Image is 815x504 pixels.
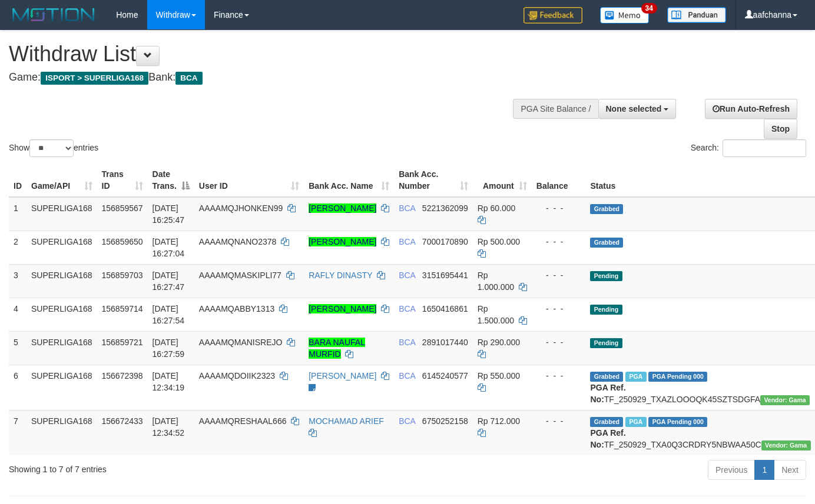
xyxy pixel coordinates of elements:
[774,460,806,480] a: Next
[9,459,331,475] div: Showing 1 to 7 of 7 entries
[399,237,415,246] span: BCA
[532,163,586,197] th: Balance
[761,440,811,450] span: Vendor URL: https://trx31.1velocity.biz
[590,383,625,404] b: PGA Ref. No:
[590,372,623,382] span: Grabbed
[309,237,376,246] a: [PERSON_NAME]
[26,410,97,455] td: SUPERLIGA168
[102,203,143,213] span: 156859567
[26,298,97,331] td: SUPERLIGA168
[590,305,622,315] span: Pending
[194,163,304,197] th: User ID: activate to sort column ascending
[153,271,185,292] span: [DATE] 16:27:47
[153,203,185,225] span: [DATE] 16:25:47
[422,237,468,246] span: Copy 7000170890 to clipboard
[478,304,514,325] span: Rp 1.500.000
[309,338,365,359] a: BARA NAUFAL MURFID
[153,304,185,325] span: [DATE] 16:27:54
[41,72,148,85] span: ISPORT > SUPERLIGA168
[422,203,468,213] span: Copy 5221362099 to clipboard
[648,417,707,427] span: PGA Pending
[590,338,622,348] span: Pending
[478,371,520,380] span: Rp 550.000
[9,163,26,197] th: ID
[422,416,468,426] span: Copy 6750252158 to clipboard
[478,271,514,292] span: Rp 1.000.000
[585,410,815,455] td: TF_250929_TXA0Q3CRDRY5NBWAA50C
[199,237,277,246] span: AAAAMQNANO2378
[399,371,415,380] span: BCA
[754,460,774,480] a: 1
[9,410,26,455] td: 7
[304,163,394,197] th: Bank Acc. Name: activate to sort column ascending
[153,371,185,392] span: [DATE] 12:34:19
[309,271,372,280] a: RAFLY DINASTY
[422,338,468,347] span: Copy 2891017440 to clipboard
[102,338,143,347] span: 156859721
[153,416,185,438] span: [DATE] 12:34:52
[153,237,185,258] span: [DATE] 16:27:04
[590,428,625,449] b: PGA Ref. No:
[478,203,516,213] span: Rp 60.000
[708,460,755,480] a: Previous
[536,303,581,315] div: - - -
[199,416,287,426] span: AAAAMQRESHAAL666
[705,99,797,119] a: Run Auto-Refresh
[585,163,815,197] th: Status
[394,163,473,197] th: Bank Acc. Number: activate to sort column ascending
[29,139,74,157] select: Showentries
[598,99,677,119] button: None selected
[309,304,376,313] a: [PERSON_NAME]
[478,338,520,347] span: Rp 290.000
[309,371,376,380] a: [PERSON_NAME]
[590,417,623,427] span: Grabbed
[536,202,581,214] div: - - -
[606,104,662,114] span: None selected
[422,371,468,380] span: Copy 6145240577 to clipboard
[199,371,275,380] span: AAAAMQDOIIK2323
[399,416,415,426] span: BCA
[536,336,581,348] div: - - -
[26,264,97,298] td: SUPERLIGA168
[199,271,281,280] span: AAAAMQMASKIPLI77
[764,119,797,139] a: Stop
[590,204,623,214] span: Grabbed
[153,338,185,359] span: [DATE] 16:27:59
[585,365,815,410] td: TF_250929_TXAZLOOOQK45SZTSDGFA
[102,371,143,380] span: 156672398
[102,304,143,313] span: 156859714
[667,7,726,23] img: panduan.png
[9,231,26,264] td: 2
[513,99,598,119] div: PGA Site Balance /
[590,238,623,248] span: Grabbed
[26,231,97,264] td: SUPERLIGA168
[9,365,26,410] td: 6
[26,331,97,365] td: SUPERLIGA168
[175,72,202,85] span: BCA
[97,163,148,197] th: Trans ID: activate to sort column ascending
[199,338,283,347] span: AAAAMQMANISREJO
[641,3,657,14] span: 34
[422,304,468,313] span: Copy 1650416861 to clipboard
[199,203,283,213] span: AAAAMQJHONKEN99
[309,416,384,426] a: MOCHAMAD ARIEF
[9,197,26,231] td: 1
[399,338,415,347] span: BCA
[422,271,468,280] span: Copy 3151695441 to clipboard
[648,372,707,382] span: PGA Pending
[26,163,97,197] th: Game/API: activate to sort column ascending
[199,304,274,313] span: AAAAMQABBY1313
[478,416,520,426] span: Rp 712.000
[9,72,532,84] h4: Game: Bank:
[102,271,143,280] span: 156859703
[102,416,143,426] span: 156672433
[309,203,376,213] a: [PERSON_NAME]
[625,417,646,427] span: Marked by aafsoycanthlai
[399,271,415,280] span: BCA
[590,271,622,281] span: Pending
[9,331,26,365] td: 5
[26,197,97,231] td: SUPERLIGA168
[9,42,532,66] h1: Withdraw List
[148,163,194,197] th: Date Trans.: activate to sort column descending
[399,304,415,313] span: BCA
